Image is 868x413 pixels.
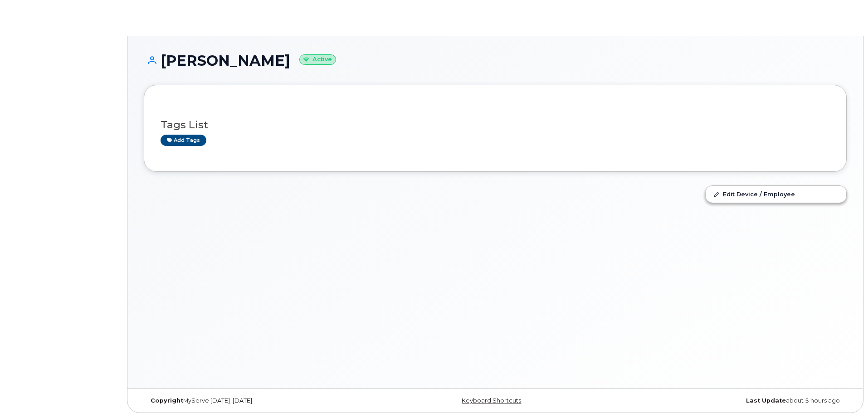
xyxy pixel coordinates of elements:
a: Add tags [161,135,206,146]
strong: Last Update [746,397,786,404]
div: about 5 hours ago [612,397,847,404]
a: Edit Device / Employee [706,186,846,202]
h1: [PERSON_NAME] [144,53,847,68]
h3: Tags List [161,119,830,131]
small: Active [299,54,336,65]
a: Keyboard Shortcuts [462,397,521,404]
strong: Copyright [151,397,183,404]
div: MyServe [DATE]–[DATE] [144,397,378,404]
